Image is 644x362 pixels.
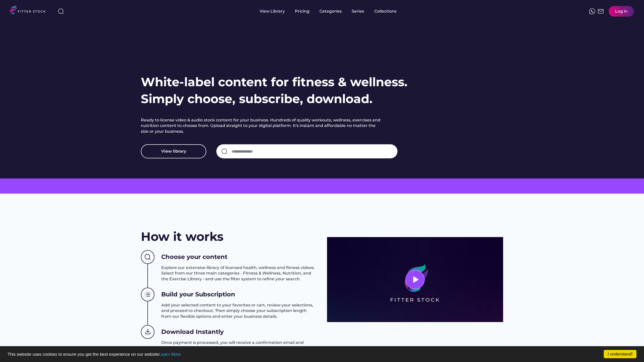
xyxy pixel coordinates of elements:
img: Group%201000002438.svg [141,288,154,302]
div: View Library [260,9,285,14]
img: Group%201000002437%20%282%29.svg [141,250,154,264]
h3: Build your Subscription [161,290,235,299]
h1: White-label content for fitness & wellness. Simply choose, subscribe, download. [141,74,408,107]
img: Group%201000002439.svg [141,325,154,339]
p: This website uses cookies to ensure you get the best experience on our website [8,352,636,356]
img: search-normal%203.svg [58,8,64,14]
h3: Once payment is processed, you will receive a confirmation email and instant access to your conte... [161,340,317,357]
img: Frame%2051.svg [598,8,604,14]
a: I understand! [604,350,636,358]
h2: Ready to license video & audio stock content for your business. Hundreds of quality workouts, wel... [141,117,382,134]
h2: How it works [141,228,223,245]
img: 3977569478e370cc298ad8aabb12f348.png [327,237,503,322]
h3: Explore our extensive library of licensed health, wellness and fitness videos. Select from our th... [161,265,317,282]
img: LOGO.svg [10,6,50,16]
div: Pricing [295,9,309,14]
h3: Choose your content [161,253,227,261]
button: View library [141,144,206,158]
h3: Add your selected content to your favorites or cart, review your selections, and proceed to check... [161,302,317,319]
div: fvck [319,3,326,8]
a: Learn More [159,352,181,357]
div: Collections [374,9,396,14]
h3: Download Instantly [161,328,224,336]
div: Categories [319,9,342,14]
div: Series [352,9,364,14]
div: Log in [615,9,628,14]
img: search-normal.svg [221,148,227,154]
img: meteor-icons_whatsapp%20%281%29.svg [589,8,595,14]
